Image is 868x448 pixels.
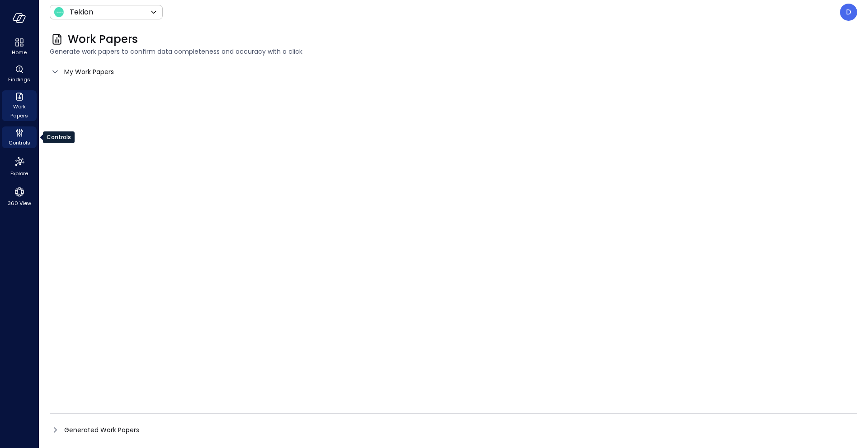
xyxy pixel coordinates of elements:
p: D [846,7,851,18]
div: Controls [2,126,37,148]
span: 360 View [8,199,31,208]
span: Work Papers [5,102,33,120]
span: Controls [9,138,30,147]
div: Findings [2,63,37,85]
div: Controls [43,131,75,143]
span: Home [12,48,27,57]
span: Explore [10,169,28,178]
img: Icon [53,7,64,18]
div: Dberin [840,4,857,21]
span: Generated Work Papers [64,425,139,435]
span: Generate work papers to confirm data completeness and accuracy with a click [50,47,857,56]
div: 360 View [2,184,37,209]
div: Work Papers [2,90,37,121]
div: Explore [2,154,37,179]
p: Tekion [70,7,93,18]
span: Findings [8,75,30,84]
span: Work Papers [68,32,138,47]
div: Home [2,36,37,58]
span: My Work Papers [64,67,114,77]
